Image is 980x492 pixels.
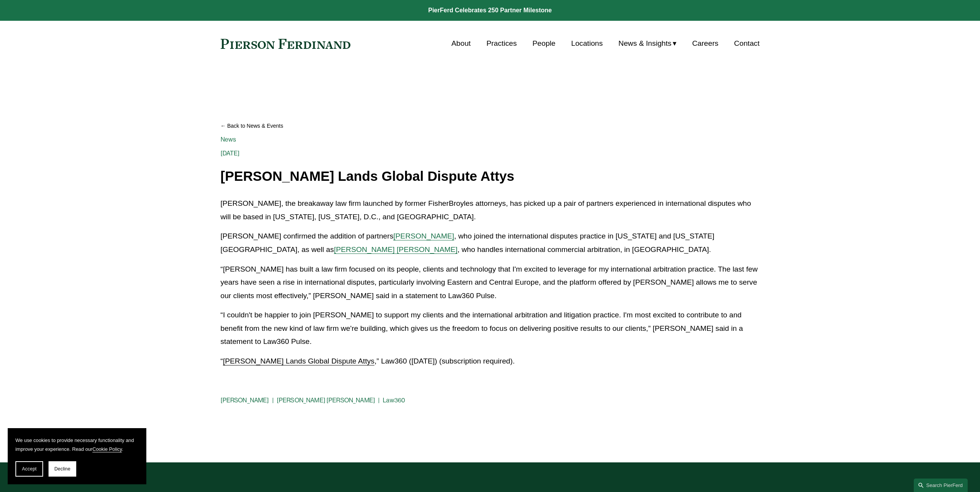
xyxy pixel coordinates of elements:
[8,428,146,484] section: Cookie banner
[15,436,139,454] p: We use cookies to provide necessary functionality and improve your experience. Read our .
[221,309,760,349] p: “I couldn't be happier to join [PERSON_NAME] to support my clients and the international arbitrat...
[221,230,760,256] p: [PERSON_NAME] confirmed the addition of partners , who joined the international disputes practice...
[221,136,236,143] a: News
[221,119,760,133] a: Back to News & Events
[221,150,240,157] span: [DATE]
[618,36,677,51] a: folder dropdown
[221,263,760,303] p: “[PERSON_NAME] has built a law firm focused on its people, clients and technology that I'm excite...
[486,36,517,51] a: Practices
[22,466,37,472] span: Accept
[221,397,269,404] a: [PERSON_NAME]
[914,479,968,492] a: Search this site
[383,397,405,404] a: Law360
[49,461,76,477] button: Decline
[277,397,375,404] a: [PERSON_NAME] [PERSON_NAME]
[221,169,760,184] h1: [PERSON_NAME] Lands Global Dispute Attys
[692,36,718,51] a: Careers
[571,36,603,51] a: Locations
[334,245,457,254] a: [PERSON_NAME] [PERSON_NAME]
[15,461,43,477] button: Accept
[533,36,556,51] a: People
[734,36,759,51] a: Contact
[393,232,454,240] a: [PERSON_NAME]
[618,37,672,50] span: News & Insights
[223,357,375,365] a: [PERSON_NAME] Lands Global Dispute Attys
[221,355,760,368] p: “ ,” Law360 ([DATE]) (subscription required).
[451,36,471,51] a: About
[221,197,760,223] p: [PERSON_NAME], the breakaway law firm launched by former FisherBroyles attorneys, has picked up a...
[92,446,122,452] a: Cookie Policy
[54,466,70,472] span: Decline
